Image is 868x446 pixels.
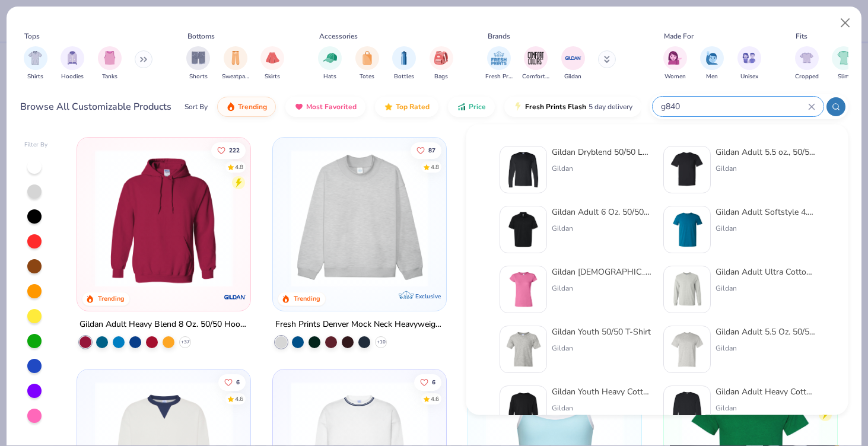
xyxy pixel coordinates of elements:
div: filter for Totes [355,46,379,81]
img: Fresh Prints Image [490,49,508,67]
img: f2e47c74-6e7d-4a0f-94df-7551decfa47c [505,271,542,308]
div: filter for Fresh Prints [485,46,513,81]
span: Hoodies [61,72,84,81]
button: filter button [522,46,549,81]
img: Totes Image [361,51,374,65]
button: Price [448,97,495,117]
div: Gildan Youth 50/50 T-Shirt [552,326,651,338]
input: Try "T-Shirt" [660,100,808,113]
span: + 10 [376,338,385,345]
button: filter button [430,46,453,81]
div: Bottoms [187,31,215,42]
img: Cropped Image [800,51,813,65]
button: Fresh Prints Flash5 day delivery [504,97,641,117]
span: Comfort Colors [522,72,549,81]
div: filter for Tanks [98,46,122,81]
img: Comfort Colors Image [527,49,545,67]
div: Gildan Adult Heavy Blend 8 Oz. 50/50 Hooded Sweatshirt [80,317,248,332]
span: Men [706,72,718,81]
button: filter button [24,46,47,81]
div: 4.8 [235,163,243,171]
img: Bottles Image [398,51,411,65]
div: Gildan Dryblend 50/50 Long Sleeve T-Shirt [552,146,651,158]
img: f5d85501-0dbb-4ee4-b115-c08fa3845d83 [285,149,434,287]
img: Gildan Image [564,49,582,67]
button: Trending [217,97,276,117]
div: filter for Unisex [737,46,761,81]
button: Close [834,12,857,34]
div: filter for Shorts [186,46,210,81]
img: 91159a56-43a2-494b-b098-e2c28039eaf0 [669,331,705,368]
div: Filter By [24,141,48,149]
button: filter button [700,46,724,81]
div: filter for Women [663,46,687,81]
div: Gildan [552,403,651,413]
div: filter for Cropped [795,46,819,81]
button: Like [218,374,246,390]
div: Gildan [552,223,651,234]
img: f253ff27-62b2-4a42-a79b-d4079655c11f [505,391,542,428]
span: 222 [229,147,240,153]
img: eeb6cdad-aebe-40d0-9a4b-833d0f822d02 [669,391,705,428]
img: Gildan logo [223,285,247,308]
span: Shirts [27,72,43,81]
button: filter button [663,46,687,81]
div: Browse All Customizable Products [20,100,171,114]
span: Slim [838,72,850,81]
div: filter for Slim [832,46,856,81]
button: filter button [561,46,585,81]
span: Cropped [795,72,819,81]
img: Skirts Image [266,51,279,65]
span: 6 [432,379,435,385]
span: Top Rated [396,102,430,111]
img: f5eec0e1-d4f5-4763-8e76-d25e830d2ec3 [669,151,705,188]
img: Hoodies Image [66,51,79,65]
div: filter for Sweatpants [222,46,249,81]
div: Gildan [552,283,651,294]
span: Fresh Prints Flash [525,102,586,111]
img: 58f3562e-1865-49f9-a059-47c567f7ec2e [505,211,542,248]
div: Gildan [552,163,651,174]
div: filter for Shirts [24,46,47,81]
img: Shirts Image [28,51,42,65]
button: filter button [61,46,84,81]
button: Like [411,142,441,158]
div: filter for Bags [430,46,453,81]
button: filter button [222,46,249,81]
button: filter button [355,46,379,81]
img: Men Image [705,51,718,65]
button: filter button [98,46,122,81]
div: Gildan Adult Softstyle 4.5 Oz. T-Shirt [716,206,815,218]
div: filter for Bottles [392,46,416,81]
span: Women [664,72,686,81]
button: filter button [485,46,513,81]
img: Tanks Image [103,51,116,65]
div: Tops [24,31,40,42]
div: filter for Comfort Colors [522,46,549,81]
div: Gildan Adult 6 Oz. 50/50 Jersey Polo [552,206,651,218]
span: Exclusive [415,292,440,300]
div: filter for Hoodies [61,46,84,81]
div: Fits [796,31,807,42]
img: Women Image [668,51,682,65]
img: 34ac80a5-44ad-47ba-b5c9-7fdccea69685 [505,151,542,188]
span: Gildan [564,72,581,81]
span: 5 day delivery [589,100,632,114]
img: flash.gif [513,102,523,111]
img: 12c717a8-bff4-429b-8526-ab448574c88c [505,331,542,368]
span: + 37 [181,338,190,345]
img: 01756b78-01f6-4cc6-8d8a-3c30c1a0c8ac [89,149,239,287]
button: filter button [832,46,856,81]
div: Brands [488,31,510,42]
img: Slim Image [837,51,850,65]
span: Fresh Prints [485,72,513,81]
div: Gildan [716,163,815,174]
span: Price [469,102,486,111]
img: most_fav.gif [294,102,304,111]
button: Top Rated [375,97,438,117]
span: Hats [323,72,336,81]
div: Gildan Adult 5.5 oz., 50/50 Pocket T-Shirt [716,146,815,158]
button: Like [211,142,246,158]
img: Unisex Image [742,51,756,65]
button: filter button [737,46,761,81]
